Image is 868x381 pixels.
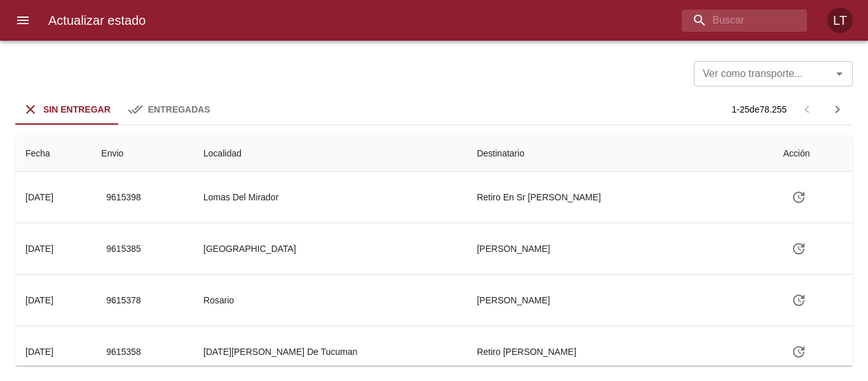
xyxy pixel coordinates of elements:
[8,5,38,36] button: menu
[682,10,785,32] input: buscar
[792,103,822,114] span: Pagina anterior
[193,172,466,223] td: Lomas Del Mirador
[106,241,141,257] span: 9615385
[193,275,466,326] td: Rosario
[25,192,53,202] div: [DATE]
[106,190,141,205] span: 9615398
[827,8,853,33] div: Abrir información de usuario
[25,244,53,254] div: [DATE]
[91,135,193,172] th: Envio
[106,344,141,360] span: 9615358
[193,223,466,274] td: [GEOGRAPHIC_DATA]
[101,237,146,261] button: 9615385
[48,10,146,31] h6: Actualizar estado
[15,135,91,172] th: Fecha
[466,275,773,326] td: [PERSON_NAME]
[831,65,848,83] button: Abrir
[193,135,466,172] th: Localidad
[466,135,773,172] th: Destinatario
[25,347,53,357] div: [DATE]
[783,191,814,202] span: Actualizar estado y agregar documentación
[466,223,773,274] td: [PERSON_NAME]
[106,293,141,308] span: 9615378
[25,295,53,305] div: [DATE]
[101,340,146,364] button: 9615358
[822,94,853,125] span: Pagina siguiente
[783,346,814,356] span: Actualizar estado y agregar documentación
[148,104,210,114] span: Entregadas
[15,94,220,125] div: Tabs Envios
[783,243,814,253] span: Actualizar estado y agregar documentación
[101,289,146,312] button: 9615378
[783,294,814,305] span: Actualizar estado y agregar documentación
[732,103,787,116] p: 1 - 25 de 78.255
[466,326,773,377] td: Retiro [PERSON_NAME]
[466,172,773,223] td: Retiro En Sr [PERSON_NAME]
[43,104,111,114] span: Sin Entregar
[101,186,146,209] button: 9615398
[773,135,853,172] th: Acción
[193,326,466,377] td: [DATE][PERSON_NAME] De Tucuman
[827,8,853,33] div: LT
